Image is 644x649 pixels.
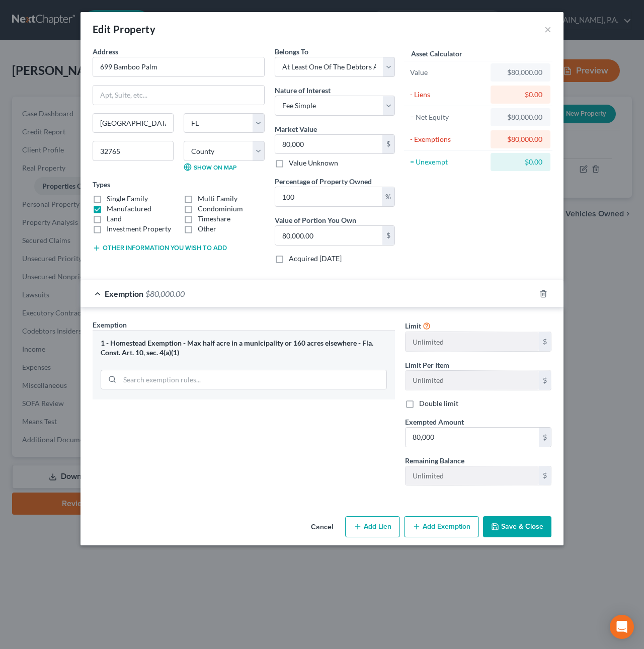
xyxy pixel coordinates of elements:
[345,516,400,537] button: Add Lien
[198,214,230,224] label: Timeshare
[289,158,338,168] label: Value Unknown
[404,516,479,537] button: Add Exemption
[406,371,539,390] input: --
[275,85,331,96] label: Nature of Interest
[184,163,236,171] a: Show on Map
[539,466,551,485] div: $
[406,466,539,485] input: --
[93,141,174,161] input: Enter zip...
[410,157,486,167] div: = Unexempt
[107,214,122,224] label: Land
[405,455,464,466] label: Remaining Balance
[107,194,148,204] label: Single Family
[275,215,356,225] label: Value of Portion You Own
[198,204,243,214] label: Condominium
[198,194,237,204] label: Multi Family
[93,114,173,133] input: Enter city...
[105,289,143,298] span: Exemption
[93,57,264,76] input: Enter address...
[275,47,308,56] span: Belongs To
[382,187,394,206] div: %
[107,204,151,214] label: Manufactured
[93,22,155,36] div: Edit Property
[405,360,449,370] label: Limit Per Item
[410,134,486,144] div: - Exemptions
[198,224,216,234] label: Other
[289,254,342,264] label: Acquired [DATE]
[499,90,542,100] div: $0.00
[539,371,551,390] div: $
[544,23,551,35] button: ×
[120,370,386,389] input: Search exemption rules...
[410,112,486,122] div: = Net Equity
[411,48,462,59] label: Asset Calculator
[610,615,634,639] div: Open Intercom Messenger
[275,124,317,134] label: Market Value
[419,398,458,409] label: Double limit
[93,320,127,329] span: Exemption
[145,289,185,298] span: $80,000.00
[406,332,539,351] input: --
[303,517,341,537] button: Cancel
[539,428,551,447] div: $
[275,135,382,154] input: 0.00
[382,226,394,245] div: $
[93,47,118,56] span: Address
[382,135,394,154] div: $
[483,516,551,537] button: Save & Close
[101,339,387,357] div: 1 - Homestead Exemption - Max half acre in a municipality or 160 acres elsewhere - Fla. Const. Ar...
[93,244,227,252] button: Other information you wish to add
[275,226,382,245] input: 0.00
[499,67,542,77] div: $80,000.00
[406,428,539,447] input: 0.00
[499,157,542,167] div: $0.00
[405,321,421,330] span: Limit
[107,224,171,234] label: Investment Property
[93,86,264,105] input: Apt, Suite, etc...
[410,90,486,100] div: - Liens
[539,332,551,351] div: $
[275,176,372,187] label: Percentage of Property Owned
[405,418,464,426] span: Exempted Amount
[499,112,542,122] div: $80,000.00
[275,187,382,206] input: 0.00
[410,67,486,77] div: Value
[499,134,542,144] div: $80,000.00
[93,179,110,190] label: Types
